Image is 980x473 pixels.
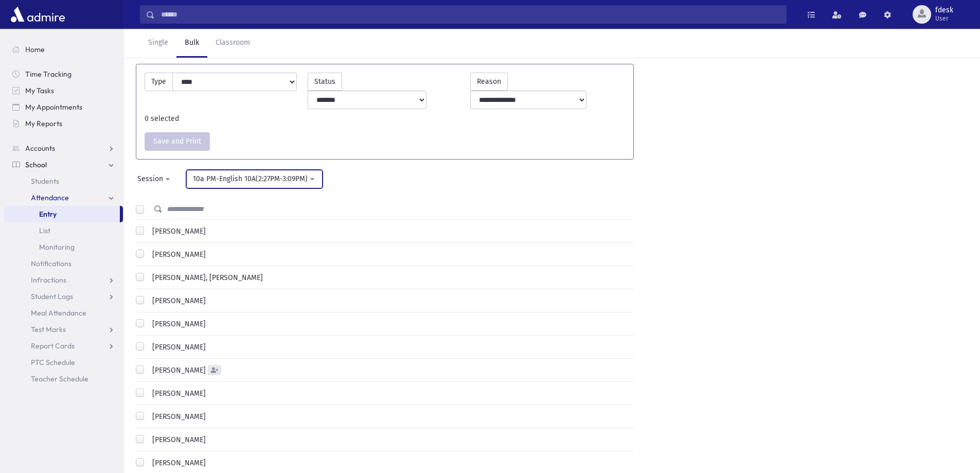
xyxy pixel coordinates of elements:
a: Meal Attendance [4,305,123,321]
a: Accounts [4,140,123,156]
a: Student Logs [4,288,123,305]
span: Teacher Schedule [31,374,88,383]
a: Notifications [4,255,123,272]
div: Session [137,173,163,184]
span: PTC Schedule [31,358,75,367]
label: Type [145,73,173,91]
span: Meal Attendance [31,308,86,318]
label: [PERSON_NAME] [148,434,206,445]
a: Report Cards [4,338,123,354]
a: School [4,156,123,173]
span: Entry [39,209,57,219]
a: PTC Schedule [4,354,123,371]
span: Accounts [25,144,55,153]
span: Student Logs [31,292,73,301]
a: Time Tracking [4,66,123,82]
span: School [25,160,47,169]
a: Infractions [4,272,123,288]
span: Students [31,177,59,186]
span: My Reports [25,119,62,128]
label: [PERSON_NAME] [148,319,206,329]
div: 10a PM-English 10A(2:27PM-3:09PM) [193,173,308,184]
a: Classroom [207,29,258,58]
label: [PERSON_NAME] [148,411,206,422]
label: [PERSON_NAME] [148,226,206,237]
a: List [4,222,123,239]
label: [PERSON_NAME] [148,342,206,353]
span: List [39,226,50,235]
span: User [935,14,953,23]
a: Entry [4,206,120,222]
button: Session [131,170,178,188]
span: Attendance [31,193,69,202]
a: Home [4,41,123,58]
label: [PERSON_NAME] [148,388,206,399]
span: My Appointments [25,102,82,112]
a: Single [140,29,176,58]
button: 10a PM-English 10A(2:27PM-3:09PM) [186,170,323,188]
label: [PERSON_NAME] [148,458,206,468]
label: [PERSON_NAME] [148,249,206,260]
span: Test Marks [31,325,66,334]
a: Monitoring [4,239,123,255]
a: Bulk [176,29,207,58]
span: Time Tracking [25,69,72,79]
label: [PERSON_NAME] [148,365,206,376]
div: 0 selected [139,113,630,124]
span: Monitoring [39,242,75,252]
span: fdesk [935,6,953,14]
button: Save and Print [145,132,210,151]
input: Search [155,5,786,24]
img: AdmirePro [8,4,67,25]
span: Home [25,45,45,54]
label: [PERSON_NAME] [148,295,206,306]
a: Test Marks [4,321,123,338]
a: My Reports [4,115,123,132]
a: My Tasks [4,82,123,99]
span: Infractions [31,275,66,285]
a: Attendance [4,189,123,206]
label: [PERSON_NAME], [PERSON_NAME] [148,272,263,283]
label: Reason [470,73,508,91]
label: Status [308,73,342,91]
a: Teacher Schedule [4,371,123,387]
a: My Appointments [4,99,123,115]
span: My Tasks [25,86,54,95]
span: Notifications [31,259,72,268]
a: Students [4,173,123,189]
span: Report Cards [31,341,75,351]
